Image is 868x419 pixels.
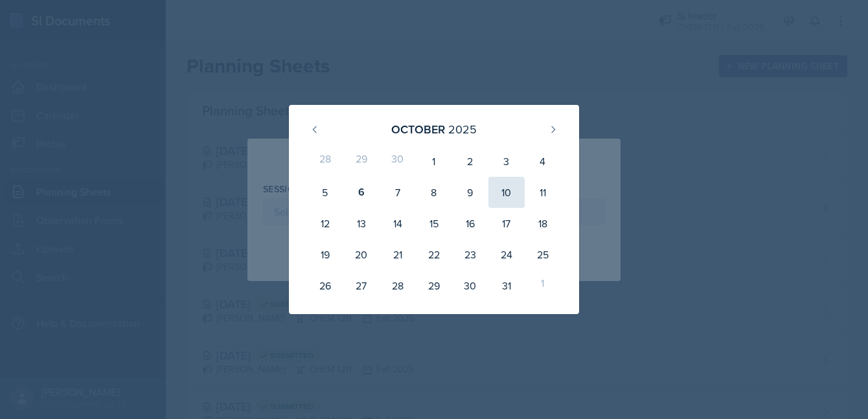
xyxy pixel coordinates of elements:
[452,177,488,208] div: 9
[380,270,416,301] div: 28
[343,239,380,270] div: 20
[416,239,452,270] div: 22
[307,239,343,270] div: 19
[307,177,343,208] div: 5
[525,239,561,270] div: 25
[452,239,488,270] div: 23
[343,270,380,301] div: 27
[307,270,343,301] div: 26
[307,208,343,239] div: 12
[380,177,416,208] div: 7
[391,120,445,138] div: October
[488,270,525,301] div: 31
[343,146,380,177] div: 29
[525,208,561,239] div: 18
[448,120,477,138] div: 2025
[416,208,452,239] div: 15
[416,146,452,177] div: 1
[452,146,488,177] div: 2
[488,239,525,270] div: 24
[452,208,488,239] div: 16
[307,146,343,177] div: 28
[525,177,561,208] div: 11
[380,239,416,270] div: 21
[488,146,525,177] div: 3
[343,208,380,239] div: 13
[380,208,416,239] div: 14
[452,270,488,301] div: 30
[488,208,525,239] div: 17
[343,177,380,208] div: 6
[416,270,452,301] div: 29
[525,146,561,177] div: 4
[380,146,416,177] div: 30
[525,270,561,301] div: 1
[416,177,452,208] div: 8
[488,177,525,208] div: 10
